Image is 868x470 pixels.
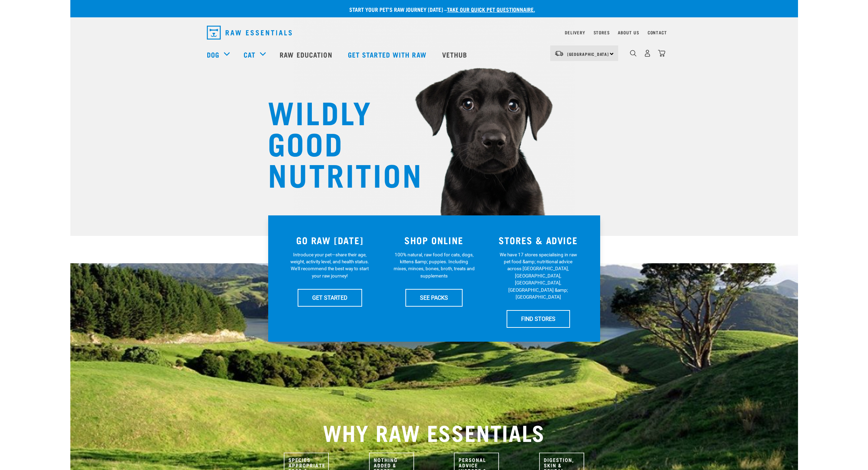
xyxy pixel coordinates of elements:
[447,8,535,11] a: take our quick pet questionnaire.
[644,50,651,57] img: user.png
[498,251,579,301] p: We have 17 stores specialising in raw pet food &amp; nutritional advice across [GEOGRAPHIC_DATA],...
[405,289,463,306] a: SEE PACKS
[594,31,610,34] a: Stores
[76,5,803,14] p: Start your pet’s raw journey [DATE] –
[435,41,476,68] a: Vethub
[201,23,667,42] nav: dropdown navigation
[298,289,362,306] a: GET STARTED
[341,41,435,68] a: Get started with Raw
[386,235,482,246] h3: SHOP ONLINE
[490,235,586,246] h3: STORES & ADVICE
[567,53,609,55] span: [GEOGRAPHIC_DATA]
[268,95,406,189] h1: WILDLY GOOD NUTRITION
[207,49,219,60] a: Dog
[273,41,341,68] a: Raw Education
[282,235,378,246] h3: GO RAW [DATE]
[70,41,798,68] nav: dropdown navigation
[554,50,564,57] img: van-moving.png
[658,50,665,57] img: home-icon@2x.png
[207,419,661,444] h2: WHY RAW ESSENTIALS
[393,251,475,280] p: 100% natural, raw food for cats, dogs, kittens &amp; puppies. Including mixes, minces, bones, bro...
[207,26,292,40] img: Raw Essentials Logo
[244,49,255,60] a: Cat
[289,251,370,280] p: Introduce your pet—share their age, weight, activity level, and health status. We'll recommend th...
[565,31,585,34] a: Delivery
[630,50,637,57] img: home-icon-1@2x.png
[648,31,667,34] a: Contact
[618,31,639,34] a: About Us
[507,310,570,327] a: FIND STORES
